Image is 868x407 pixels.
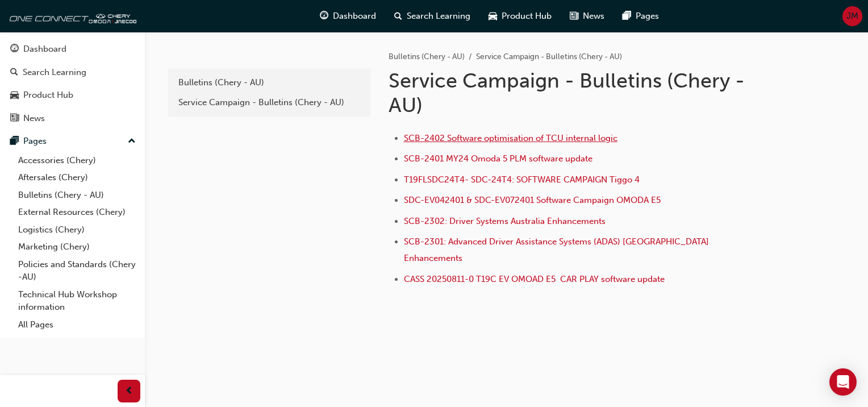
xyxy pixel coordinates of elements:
[623,9,631,23] span: pages-icon
[404,175,640,185] a: T19FLSDC24T4- SDC-24T4: SOFTWARE CAMPAIGN Tiggo 4
[404,236,711,263] a: SCB-2301: Advanced Driver Assistance Systems (ADAS) [GEOGRAPHIC_DATA] Enhancements
[14,204,140,221] a: External Resources (Chery)
[311,5,385,28] a: guage-iconDashboard
[5,36,140,131] button: DashboardSearch LearningProduct HubNews
[10,68,18,78] span: search-icon
[407,10,470,23] span: Search Learning
[125,384,133,398] span: prev-icon
[178,96,360,109] div: Service Campaign - Bulletins (Chery - AU)
[173,73,366,93] a: Bulletins (Chery - AU)
[479,5,561,28] a: car-iconProduct Hub
[23,135,47,148] div: Pages
[23,43,66,56] div: Dashboard
[829,368,857,396] div: Open Intercom Messenger
[14,316,140,334] a: All Pages
[5,131,140,152] button: Pages
[5,39,140,60] a: Dashboard
[14,221,140,239] a: Logistics (Chery)
[489,9,497,23] span: car-icon
[23,89,73,102] div: Product Hub
[842,6,862,26] button: JM
[23,66,86,79] div: Search Learning
[5,85,140,106] a: Product Hub
[10,114,19,124] span: news-icon
[614,5,668,28] a: pages-iconPages
[5,62,140,83] a: Search Learning
[385,5,479,28] a: search-iconSearch Learning
[320,9,328,23] span: guage-icon
[502,10,552,23] span: Product Hub
[404,195,661,205] a: SDC-EV042401 & SDC-EV072401 Software Campaign OMODA E5
[570,9,578,23] span: news-icon
[23,112,45,125] div: News
[14,152,140,169] a: Accessories (Chery)
[173,93,366,113] a: Service Campaign - Bulletins (Chery - AU)
[14,238,140,256] a: Marketing (Chery)
[128,134,136,149] span: up-icon
[6,5,136,27] img: oneconnect
[333,10,376,23] span: Dashboard
[10,136,19,147] span: pages-icon
[476,51,622,64] li: Service Campaign - Bulletins (Chery - AU)
[178,76,360,89] div: Bulletins (Chery - AU)
[389,52,465,61] a: Bulletins (Chery - AU)
[404,216,606,226] a: SCB-2302: Driver Systems Australia Enhancements
[5,108,140,129] a: News
[14,186,140,204] a: Bulletins (Chery - AU)
[10,44,19,55] span: guage-icon
[14,169,140,186] a: Aftersales (Chery)
[636,10,659,23] span: Pages
[394,9,402,23] span: search-icon
[561,5,614,28] a: news-iconNews
[14,256,140,286] a: Policies and Standards (Chery -AU)
[404,153,592,164] a: SCB-2401 MY24 Omoda 5 PLM software update
[404,133,617,143] a: SCB-2402 Software optimisation of TCU internal logic
[10,90,19,101] span: car-icon
[14,286,140,316] a: Technical Hub Workshop information
[583,10,604,23] span: News
[404,274,665,284] a: CASS 20250811-0 T19C EV OMOAD E5 CAR PLAY software update
[389,68,761,118] h1: Service Campaign - Bulletins (Chery - AU)
[846,10,858,23] span: JM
